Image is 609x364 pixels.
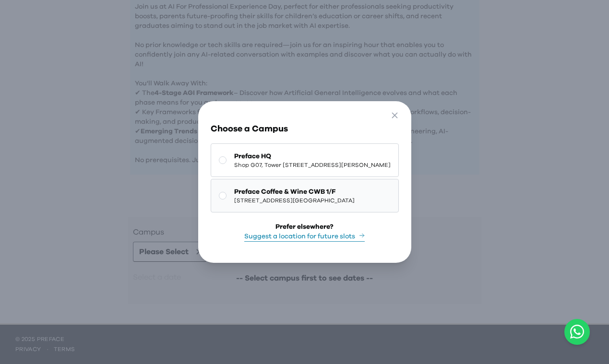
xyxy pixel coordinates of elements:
[275,222,334,232] div: Prefer elsewhere?
[211,143,399,177] button: Preface HQShop G07, Tower [STREET_ADDRESS][PERSON_NAME]
[234,197,355,204] span: [STREET_ADDRESS][GEOGRAPHIC_DATA]
[234,187,355,197] span: Preface Coffee & Wine CWB 1/F
[211,122,399,136] h3: Choose a Campus
[211,179,399,212] button: Preface Coffee & Wine CWB 1/F[STREET_ADDRESS][GEOGRAPHIC_DATA]
[234,152,391,161] span: Preface HQ
[234,161,391,169] span: Shop G07, Tower [STREET_ADDRESS][PERSON_NAME]
[244,232,365,242] button: Suggest a location for future slots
